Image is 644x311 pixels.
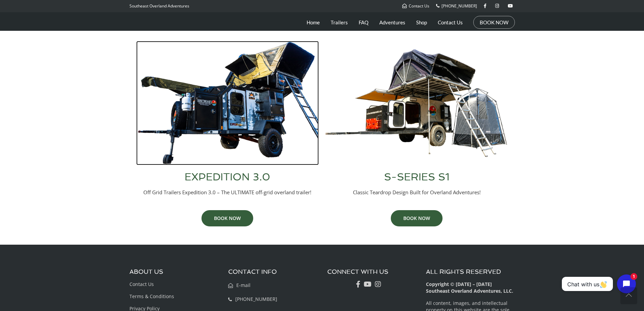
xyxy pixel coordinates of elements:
[436,3,477,9] a: [PHONE_NUMBER]
[129,268,218,275] h3: ABOUT US
[402,3,429,9] a: Contact Us
[442,3,477,9] span: [PHONE_NUMBER]
[136,189,319,196] p: Off Grid Trailers Expedition 3.0 – The ULTIMATE off-grid overland trailer!
[438,14,463,31] a: Contact Us
[416,14,427,31] a: Shop
[129,2,189,10] p: Southeast Overland Adventures
[129,293,174,299] a: Terms & Conditions
[426,268,515,275] h3: ALL RIGHTS RESERVED
[228,268,317,275] h3: CONTACT INFO
[201,210,253,226] a: BOOK NOW
[236,282,251,288] span: E-mail
[391,210,443,226] a: BOOK NOW
[426,281,513,294] b: Copyright © [DATE] – [DATE] Southeast Overland Adventures, LLC.
[331,14,348,31] a: Trailers
[326,189,508,196] p: Classic Teardrop Design Built for Overland Adventures!
[409,3,429,9] span: Contact Us
[136,172,319,182] h3: EXPEDITION 3.0
[480,19,508,26] a: BOOK NOW
[326,172,508,182] h3: S-SERIES S1
[136,41,319,165] img: Off Grid Trailers Expedition 3.0 Overland Trailer Full Setup
[326,41,508,165] img: Southeast Overland Adventures S-Series S1 Overland Trailer Full Setup
[228,296,277,302] a: [PHONE_NUMBER]
[307,14,320,31] a: Home
[379,14,405,31] a: Adventures
[228,282,251,288] a: E-mail
[235,296,277,302] span: [PHONE_NUMBER]
[359,14,368,31] a: FAQ
[129,281,154,287] a: Contact Us
[327,268,416,275] h3: CONNECT WITH US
